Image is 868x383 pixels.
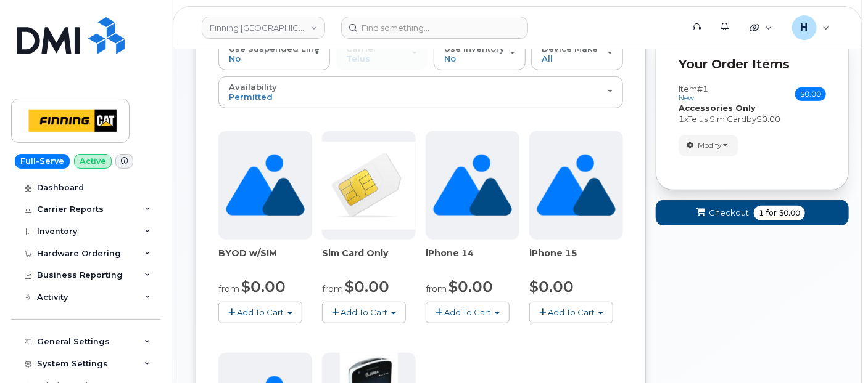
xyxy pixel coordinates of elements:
[679,55,826,73] p: Your Order Items
[697,84,708,94] span: #1
[448,278,493,296] span: $0.00
[322,302,406,323] button: Add To Cart
[679,94,694,102] small: new
[537,131,615,240] img: no_image_found-2caef05468ed5679b831cfe6fc140e25e0c280774317ffc20a367ab7fd17291e.png
[756,114,780,124] span: $0.00
[741,15,781,40] div: Quicklinks
[229,54,241,63] span: No
[679,114,684,124] span: 1
[229,92,273,102] span: Permitted
[529,278,574,296] span: $0.00
[341,17,528,39] input: Find something...
[795,87,826,101] span: $0.00
[341,307,388,317] span: Add To Cart
[548,307,595,317] span: Add To Cart
[218,247,312,272] div: BYOD w/SIM
[679,113,826,125] div: x by
[679,103,756,113] strong: Accessories Only
[218,302,302,323] button: Add To Cart
[688,114,746,124] span: Telus Sim Card
[444,54,456,63] span: No
[529,247,623,272] div: iPhone 15
[229,82,277,92] span: Availability
[238,307,284,317] span: Add To Cart
[322,142,416,230] img: ______________2020-08-11___23.11.32.png
[759,208,764,219] span: 1
[542,54,553,63] span: All
[241,278,286,296] span: $0.00
[426,302,510,323] button: Add To Cart
[322,283,343,294] small: from
[709,207,749,219] span: Checkout
[345,278,389,296] span: $0.00
[445,307,492,317] span: Add To Cart
[426,283,447,294] small: from
[779,208,800,219] span: $0.00
[433,131,511,240] img: no_image_found-2caef05468ed5679b831cfe6fc140e25e0c280774317ffc20a367ab7fd17291e.png
[531,38,623,70] button: Device Make All
[426,247,519,272] div: iPhone 14
[226,131,304,240] img: no_image_found-2caef05468ed5679b831cfe6fc140e25e0c280774317ffc20a367ab7fd17291e.png
[322,247,416,272] div: Sim Card Only
[764,208,779,219] span: for
[801,20,808,35] span: H
[783,15,838,40] div: hakaur@dminc.com
[529,302,613,323] button: Add To Cart
[679,135,738,156] button: Modify
[656,200,849,225] button: Checkout 1 for $0.00
[698,140,722,151] span: Modify
[679,84,708,102] h3: Item
[202,17,325,39] a: Finning Canada
[218,283,239,294] small: from
[434,38,526,70] button: Use Inventory No
[218,76,623,108] button: Availability Permitted
[218,38,330,70] button: Use Suspended Line No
